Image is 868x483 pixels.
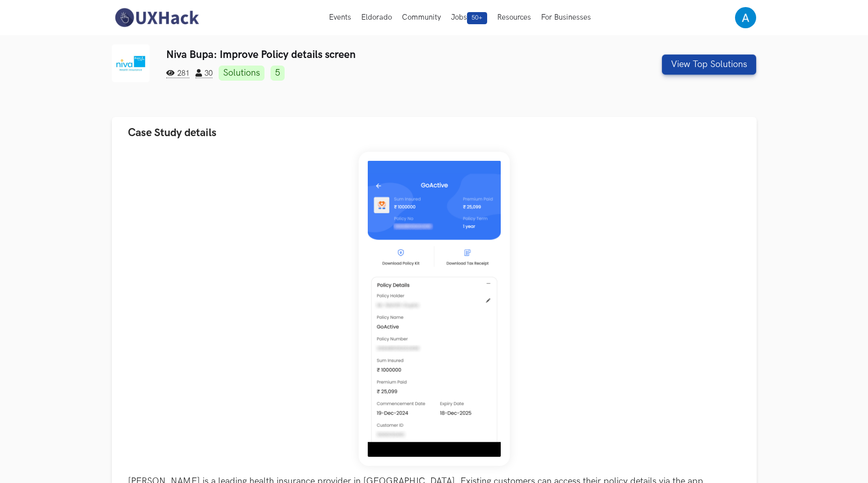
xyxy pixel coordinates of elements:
img: Your profile pic [735,7,756,28]
span: 281 [166,69,189,78]
a: Solutions [219,66,264,81]
span: 30 [195,69,213,78]
button: Case Study details [112,117,757,149]
h3: Niva Bupa: Improve Policy details screen [166,48,593,61]
img: Weekend_Hackathon_82_banner.png [359,152,510,466]
span: Case Study details [128,126,217,140]
span: 50+ [467,12,487,24]
button: View Top Solutions [662,54,756,75]
img: UXHack-logo.png [112,7,202,28]
img: Niva Bupa logo [112,44,150,82]
a: 5 [271,66,285,81]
